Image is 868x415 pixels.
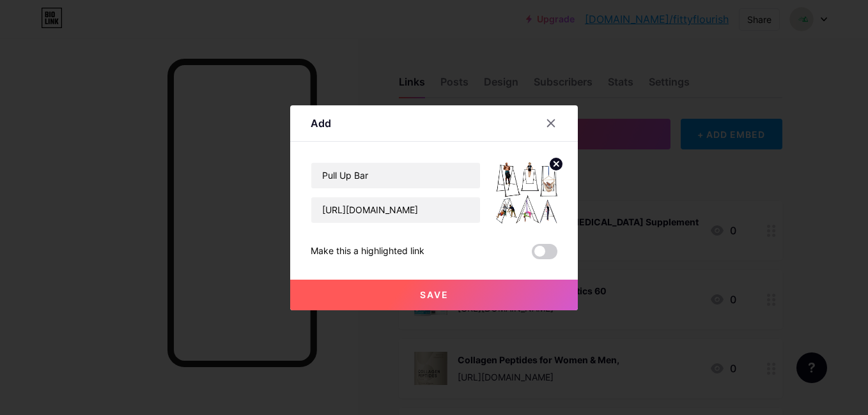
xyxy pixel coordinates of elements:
[311,116,331,131] div: Add
[311,244,424,259] div: Make this a highlighted link
[311,197,480,223] input: URL
[496,162,557,223] img: link_thumbnail
[311,163,480,188] input: Title
[420,289,449,300] span: Save
[290,280,578,310] button: Save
